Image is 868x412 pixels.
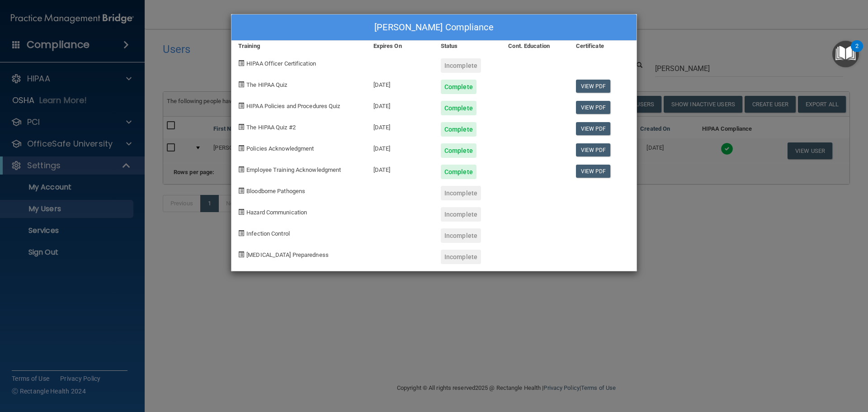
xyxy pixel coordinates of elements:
[367,137,434,158] div: [DATE]
[576,101,611,114] a: View PDF
[367,94,434,115] div: [DATE]
[367,158,434,179] div: [DATE]
[231,41,367,52] div: Training
[246,103,340,109] span: HIPAA Policies and Procedures Quiz
[576,165,611,178] a: View PDF
[246,166,341,173] span: Employee Training Acknowledgment
[246,251,329,258] span: [MEDICAL_DATA] Preparedness
[441,165,476,179] div: Complete
[246,209,307,216] span: Hazard Communication
[441,101,476,115] div: Complete
[367,115,434,137] div: [DATE]
[246,188,305,194] span: Bloodborne Pathogens
[576,122,611,135] a: View PDF
[501,41,569,52] div: Cont. Education
[441,80,476,94] div: Complete
[832,41,859,67] button: Open Resource Center, 2 new notifications
[441,250,481,264] div: Incomplete
[441,186,481,200] div: Incomplete
[246,145,314,152] span: Policies Acknowledgment
[855,46,859,58] div: 2
[246,81,287,88] span: The HIPAA Quiz
[441,58,481,73] div: Incomplete
[441,122,476,137] div: Complete
[246,124,296,131] span: The HIPAA Quiz #2
[434,41,501,52] div: Status
[367,73,434,94] div: [DATE]
[367,41,434,52] div: Expires On
[569,41,637,52] div: Certificate
[441,143,476,158] div: Complete
[441,207,481,222] div: Incomplete
[576,80,611,93] a: View PDF
[246,230,290,237] span: Infection Control
[246,60,316,67] span: HIPAA Officer Certification
[441,228,481,243] div: Incomplete
[231,14,637,41] div: [PERSON_NAME] Compliance
[576,143,611,156] a: View PDF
